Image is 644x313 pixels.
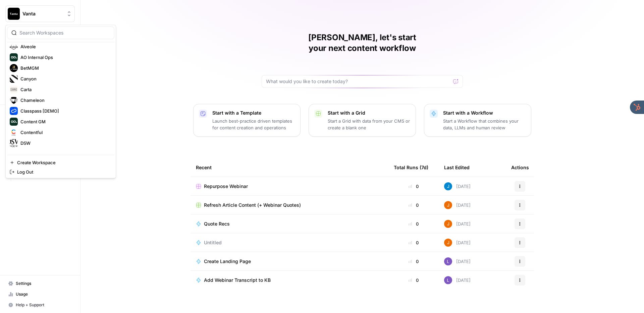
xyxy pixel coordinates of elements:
button: Start with a WorkflowStart a Workflow that combines your data, LLMs and human review [424,104,531,137]
img: 4nzd6uxtaig5x6sjf0lamjsqya8a [444,201,452,209]
span: Repurpose Webinar [204,183,248,190]
img: z620ml7ie90s7uun3xptce9f0frp [444,182,452,190]
img: BetMGM Logo [10,64,18,72]
div: [DATE] [444,257,471,265]
span: Canyon [20,75,109,82]
span: Untitled [204,239,222,246]
a: Quote Recs [196,221,383,227]
img: Canyon Logo [10,75,18,83]
span: Contentful [20,129,109,136]
div: [DATE] [444,239,471,247]
span: AO Internal Ops [20,54,109,61]
div: [DATE] [444,201,471,209]
input: What would you like to create today? [266,78,450,85]
img: Classpass [DEMO] Logo [10,107,18,115]
span: Classpass [DEMO] [20,108,109,114]
div: Workspace: Vanta [5,25,116,178]
span: Content GM [20,118,109,125]
div: 0 [394,258,433,265]
div: [DATE] [444,220,471,228]
img: rn7sh892ioif0lo51687sih9ndqw [444,276,452,284]
a: Settings [5,278,75,289]
a: Create Landing Page [196,258,383,265]
input: Search Workspaces [19,29,110,36]
img: DSW Logo [10,139,18,147]
div: Total Runs (7d) [394,158,428,177]
span: Alveole [20,43,109,50]
img: Content GM Logo [10,118,18,126]
span: Log Out [17,169,109,175]
img: AO Internal Ops Logo [10,53,18,61]
div: 0 [394,221,433,227]
div: [DATE] [444,182,471,190]
span: Add Webinar Transcript to KB [204,277,271,284]
p: Launch best-practice driven templates for content creation and operations [212,118,295,131]
span: ElevenLabs [20,150,109,157]
span: Settings [16,280,72,287]
div: Last Edited [444,158,470,177]
div: 0 [394,277,433,284]
p: Start with a Workflow [443,110,526,116]
div: 0 [394,183,433,190]
span: Create Landing Page [204,258,251,265]
a: Usage [5,289,75,300]
span: Refresh Article Content (+ Webinar Quotes) [204,202,301,208]
button: Help + Support [5,300,75,310]
a: Create Workspace [7,158,114,167]
span: Help + Support [16,302,72,308]
a: Repurpose Webinar [196,183,383,190]
span: Vanta [22,10,63,17]
a: Add Webinar Transcript to KB [196,277,383,284]
img: rn7sh892ioif0lo51687sih9ndqw [444,257,452,265]
img: 4nzd6uxtaig5x6sjf0lamjsqya8a [444,239,452,247]
div: 0 [394,202,433,208]
button: Start with a TemplateLaunch best-practice driven templates for content creation and operations [193,104,301,137]
span: Chameleon [20,97,109,104]
img: Carta Logo [10,85,18,93]
p: Start with a Template [212,110,295,116]
img: ElevenLabs Logo [10,150,18,158]
a: Untitled [196,239,383,246]
a: Log Out [7,167,114,177]
span: DSW [20,140,109,146]
p: Start a Workflow that combines your data, LLMs and human review [443,118,526,131]
button: Start with a GridStart a Grid with data from your CMS or create a blank one [309,104,416,137]
span: BetMGM [20,65,109,71]
a: Refresh Article Content (+ Webinar Quotes) [196,202,383,208]
p: Start a Grid with data from your CMS or create a blank one [328,118,410,131]
img: Vanta Logo [8,8,20,20]
img: Alveole Logo [10,43,18,51]
h1: [PERSON_NAME], let's start your next content workflow [262,32,463,54]
span: Usage [16,291,72,297]
img: Chameleon Logo [10,96,18,104]
span: Create Workspace [17,159,109,166]
span: Quote Recs [204,221,230,227]
div: [DATE] [444,276,471,284]
div: Recent [196,158,383,177]
img: 4nzd6uxtaig5x6sjf0lamjsqya8a [444,220,452,228]
div: Actions [511,158,529,177]
button: Workspace: Vanta [5,5,75,22]
span: Carta [20,86,109,93]
div: 0 [394,239,433,246]
img: Contentful Logo [10,128,18,136]
p: Start with a Grid [328,110,410,116]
